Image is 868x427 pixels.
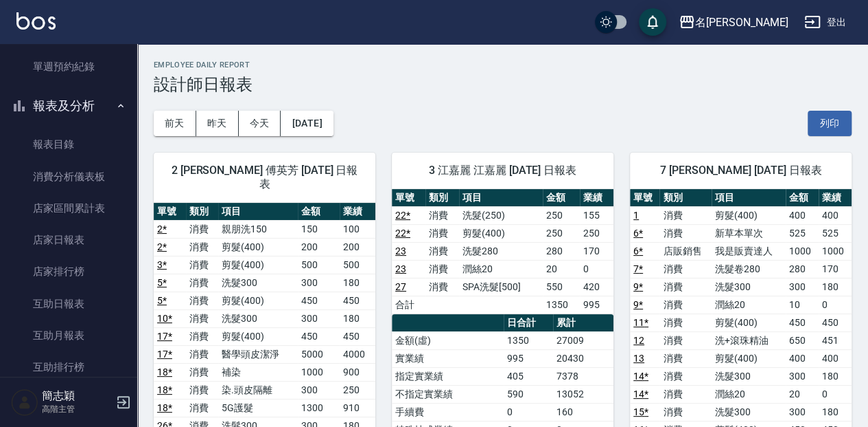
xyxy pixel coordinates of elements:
th: 項目 [218,203,298,221]
td: 剪髮(400) [712,206,786,224]
a: 1 [633,210,639,221]
td: 消費 [186,256,218,274]
td: 1000 [819,242,852,260]
td: 180 [819,403,852,421]
td: 實業績 [392,349,504,367]
td: 1300 [298,399,340,417]
td: 洗髮卷280 [712,260,786,278]
td: 450 [340,327,375,345]
td: 消費 [659,314,711,331]
td: 180 [819,367,852,385]
td: 洗髮(250) [459,206,543,224]
td: 消費 [186,220,218,238]
td: 消費 [659,403,711,421]
td: 400 [819,349,852,367]
td: 0 [819,296,852,314]
td: 4000 [340,345,375,363]
td: 消費 [186,327,218,345]
button: 報表及分析 [5,88,132,124]
td: 1000 [786,242,819,260]
a: 店家日報表 [5,224,132,256]
td: 280 [786,260,819,278]
button: 登出 [799,10,852,35]
td: 250 [580,224,613,242]
img: Logo [16,12,56,30]
th: 項目 [712,189,786,207]
a: 27 [395,281,406,292]
td: 300 [786,367,819,385]
td: 剪髮(400) [218,238,298,256]
div: 名[PERSON_NAME] [695,14,788,31]
td: 潤絲20 [712,385,786,403]
td: 消費 [186,274,218,292]
td: 13052 [553,385,613,403]
td: 消費 [425,242,459,260]
span: 7 [PERSON_NAME] [DATE] 日報表 [646,164,835,177]
td: 450 [340,292,375,309]
td: 合計 [392,296,425,314]
td: 剪髮(400) [712,314,786,331]
td: 消費 [186,238,218,256]
th: 金額 [786,189,819,207]
td: 消費 [659,367,711,385]
td: 155 [580,206,613,224]
a: 23 [395,263,406,274]
td: 5000 [298,345,340,363]
td: 400 [819,206,852,224]
td: 消費 [186,399,218,417]
td: 消費 [186,363,218,381]
td: 補染 [218,363,298,381]
td: 170 [819,260,852,278]
td: 300 [298,381,340,399]
td: 消費 [425,278,459,296]
th: 類別 [186,203,218,221]
td: 新草本單次 [712,224,786,242]
th: 類別 [425,189,459,207]
h3: 設計師日報表 [154,75,852,94]
th: 業績 [340,203,375,221]
td: 親朋洗150 [218,220,298,238]
a: 報表目錄 [5,129,132,160]
td: 525 [786,224,819,242]
td: 0 [580,260,613,278]
td: 洗+滾珠精油 [712,331,786,349]
td: 消費 [186,309,218,327]
td: 醫學頭皮潔淨 [218,345,298,363]
a: 互助日報表 [5,288,132,320]
td: 20 [543,260,580,278]
button: save [639,8,666,36]
td: 5G護髮 [218,399,298,417]
td: 650 [786,331,819,349]
a: 13 [633,353,644,364]
a: 23 [395,245,406,256]
td: 消費 [659,224,711,242]
td: 180 [340,274,375,292]
th: 單號 [630,189,659,207]
td: 不指定實業績 [392,385,504,403]
td: 1350 [504,331,553,349]
td: 280 [543,242,580,260]
td: 1000 [298,363,340,381]
td: 200 [298,238,340,256]
td: 300 [298,309,340,327]
a: 消費分析儀表板 [5,161,132,193]
th: 單號 [154,203,186,221]
td: 店販銷售 [659,242,711,260]
td: 400 [786,206,819,224]
button: 列印 [808,111,852,136]
td: 潤絲20 [712,296,786,314]
a: 店家排行榜 [5,256,132,287]
td: 剪髮(400) [218,327,298,345]
td: 洗髮300 [712,278,786,296]
td: 995 [580,296,613,314]
td: 500 [298,256,340,274]
button: 昨天 [196,111,239,136]
td: 消費 [659,278,711,296]
span: 3 江嘉麗 江嘉麗 [DATE] 日報表 [408,164,597,177]
td: 消費 [186,292,218,309]
th: 日合計 [504,314,553,332]
th: 業績 [819,189,852,207]
td: 7378 [553,367,613,385]
td: 我是販賣達人 [712,242,786,260]
td: 消費 [659,206,711,224]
